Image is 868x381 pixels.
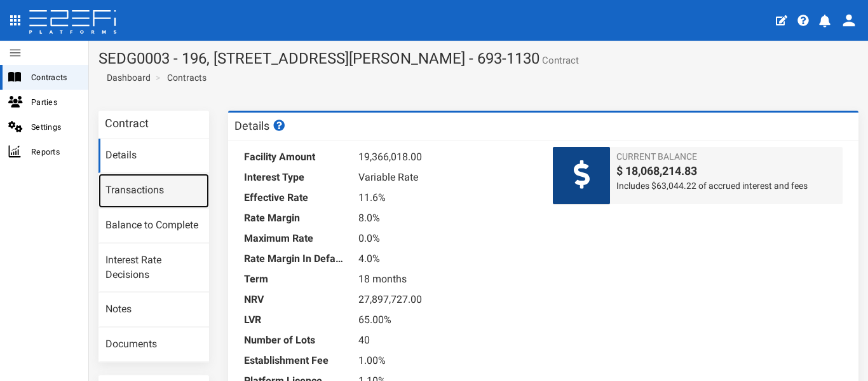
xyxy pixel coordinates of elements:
dt: Term [244,269,346,289]
dt: Rate Margin In Default [244,249,346,269]
dd: 19,366,018.00 [358,147,534,167]
span: Parties [31,95,78,109]
dd: 0.0% [358,228,534,249]
dd: 27,897,727.00 [358,289,534,310]
small: Contract [539,56,579,66]
a: Details [98,139,209,173]
span: Settings [31,120,78,134]
dd: 1.00% [358,350,534,371]
dd: 8.0% [358,208,534,228]
dt: Number of Lots [244,330,346,350]
dt: Establishment Fee [244,350,346,371]
a: Dashboard [102,71,151,84]
a: Interest Rate Decisions [98,244,209,293]
dt: Rate Margin [244,208,346,228]
dt: Facility Amount [244,147,346,167]
a: Balance to Complete [98,209,209,243]
a: Documents [98,328,209,362]
dd: 11.6% [358,188,534,208]
dt: Maximum Rate [244,228,346,249]
dd: 40 [358,330,534,350]
dt: LVR [244,310,346,330]
dt: Interest Type [244,167,346,188]
h3: Contract [105,118,149,129]
a: Contracts [167,71,207,84]
dd: 65.00% [358,310,534,330]
a: Transactions [98,174,209,208]
h3: Details [234,120,287,132]
span: Current Balance [616,150,836,163]
span: Contracts [31,70,78,85]
dt: Effective Rate [244,188,346,208]
span: Includes $63,044.22 of accrued interest and fees [616,179,836,192]
span: Reports [31,144,78,159]
dd: Variable Rate [358,167,534,188]
span: $ 18,068,214.83 [616,163,836,179]
dt: NRV [244,289,346,310]
a: Notes [98,293,209,327]
dd: 18 months [358,269,534,289]
h1: SEDG0003 - 196, [STREET_ADDRESS][PERSON_NAME] - 693-1130 [98,50,858,67]
dd: 4.0% [358,249,534,269]
span: Dashboard [102,73,151,83]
